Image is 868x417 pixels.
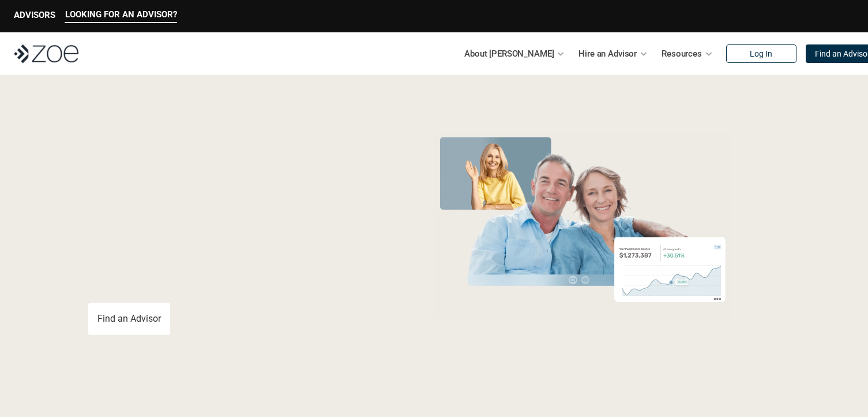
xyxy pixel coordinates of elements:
[464,45,554,62] p: About [PERSON_NAME]
[97,313,161,324] p: Find an Advisor
[662,45,702,62] p: Resources
[88,261,386,289] p: You deserve an advisor you can trust. [PERSON_NAME], hire, and invest with vetted, fiduciary, fin...
[423,326,743,333] em: The information in the visuals above is for illustrative purposes only and does not represent an ...
[14,10,55,20] p: ADVISORS
[65,9,177,20] p: LOOKING FOR AN ADVISOR?
[88,166,321,250] span: with a Financial Advisor
[88,128,345,172] span: Grow Your Wealth
[726,44,796,63] a: Log In
[750,49,772,59] p: Log In
[88,303,170,335] a: Find an Advisor
[578,45,637,62] p: Hire an Advisor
